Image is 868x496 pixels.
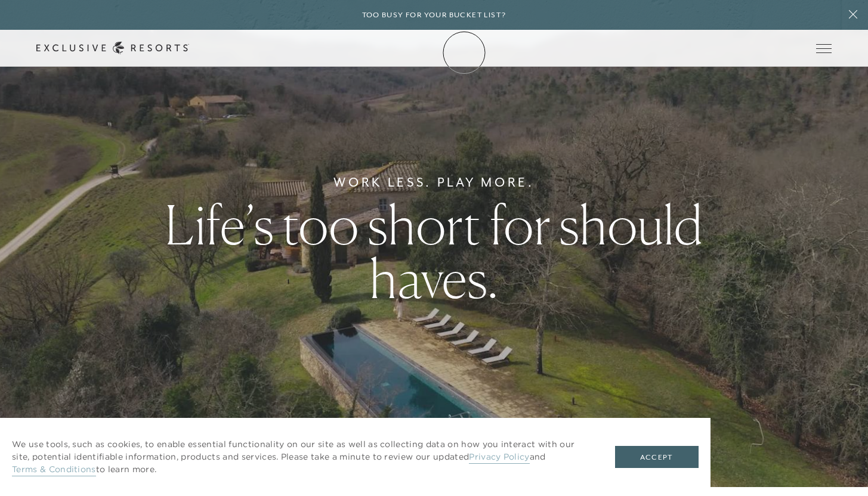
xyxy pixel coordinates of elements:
[816,44,832,52] button: Open navigation
[152,198,716,305] h1: Life’s too short for should haves.
[12,438,591,476] p: We use tools, such as cookies, to enable essential functionality on our site as well as collectin...
[12,464,96,476] a: Terms & Conditions
[469,451,529,464] a: Privacy Policy
[615,446,699,469] button: Accept
[333,173,535,192] h6: Work Less. Play More.
[362,10,506,21] h6: Too busy for your bucket list?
